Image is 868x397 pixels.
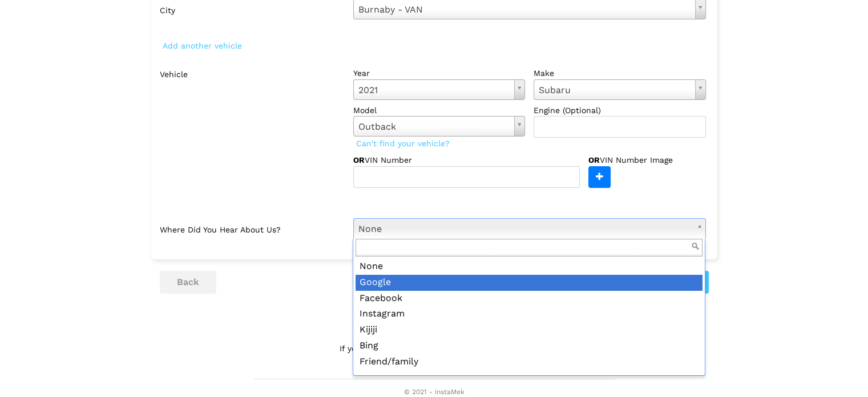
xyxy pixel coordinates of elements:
div: Google [356,275,703,291]
div: Facebook [356,291,703,307]
div: Bing [356,338,703,354]
div: Kijiji [356,322,703,338]
div: Van [356,370,703,386]
div: Friend/family [356,354,703,370]
div: None [356,259,703,275]
div: Instagram [356,306,703,322]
